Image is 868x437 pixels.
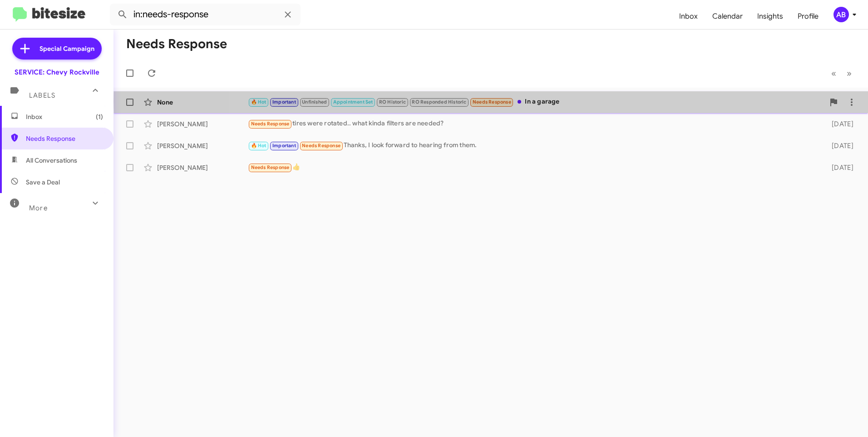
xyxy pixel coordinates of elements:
span: « [831,68,836,79]
span: Appointment Set [333,99,373,105]
button: Next [841,64,857,83]
div: [DATE] [817,119,861,129]
span: Needs Response [251,164,290,170]
span: Inbox [26,112,103,121]
span: Needs Response [26,134,103,143]
div: [PERSON_NAME] [157,119,248,129]
div: [DATE] [817,163,861,172]
div: SERVICE: Chevy Rockville [15,68,99,77]
a: Insights [750,3,790,30]
div: None [157,98,248,107]
button: AB [826,7,858,22]
span: Unfinished [302,99,327,105]
span: Needs Response [302,143,340,149]
input: Search [110,4,301,25]
a: Inbox [672,3,705,30]
span: Labels [29,91,55,99]
div: In a garage [248,97,824,107]
span: Important [272,99,296,105]
span: RO Historic [379,99,406,105]
div: Thanks, I look forward to hearing from them. [248,140,817,151]
div: 👍 [248,162,817,173]
span: (1) [96,112,103,121]
span: Save a Deal [26,178,60,187]
h1: Needs Response [126,37,227,51]
span: 🔥 Hot [251,99,266,105]
span: Needs Response [473,99,511,105]
span: All Conversations [26,156,77,165]
div: AB [833,7,849,22]
div: tires were rotated.. what kinda filters are needed? [248,119,817,129]
div: [PERSON_NAME] [157,141,248,150]
span: Needs Response [251,121,290,127]
nav: Page navigation example [826,64,857,83]
span: RO Responded Historic [412,99,466,105]
div: [PERSON_NAME] [157,163,248,172]
span: Special Campaign [39,44,94,53]
span: 🔥 Hot [251,143,266,149]
span: Important [272,143,296,149]
div: [DATE] [817,141,861,150]
button: Previous [826,64,842,83]
a: Special Campaign [12,38,102,60]
a: Calendar [705,3,750,30]
span: » [847,68,852,79]
span: More [29,204,48,212]
a: Profile [790,3,826,30]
